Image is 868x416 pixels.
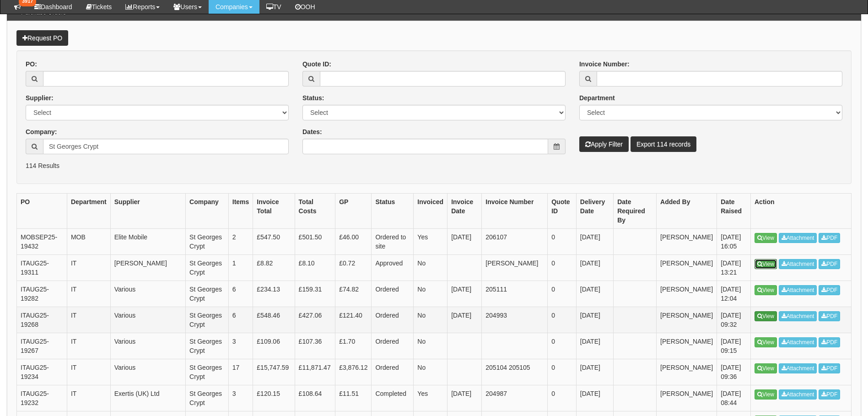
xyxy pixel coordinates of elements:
[657,359,717,385] td: [PERSON_NAME]
[717,281,751,307] td: [DATE] 12:04
[414,194,447,229] th: Invoiced
[372,359,414,385] td: Ordered
[186,229,229,255] td: St Georges Crypt
[186,385,229,411] td: St Georges Crypt
[335,281,372,307] td: £74.82
[17,333,67,359] td: ITAUG25-19267
[302,59,331,69] label: Quote ID:
[372,333,414,359] td: Ordered
[779,363,817,373] a: Attachment
[17,307,67,333] td: ITAUG25-19268
[755,389,777,400] a: View
[372,229,414,255] td: Ordered to site
[548,307,577,333] td: 0
[110,255,185,281] td: [PERSON_NAME]
[302,93,324,103] label: Status:
[17,385,67,411] td: ITAUG25-19232
[414,333,447,359] td: No
[819,311,840,321] a: PDF
[228,281,253,307] td: 6
[110,229,185,255] td: Elite Mobile
[614,194,657,229] th: Date Required By
[717,194,751,229] th: Date Raised
[755,311,777,321] a: View
[253,333,295,359] td: £109.06
[779,389,817,400] a: Attachment
[67,385,110,411] td: IT
[228,359,253,385] td: 17
[295,281,335,307] td: £159.31
[548,333,577,359] td: 0
[17,255,67,281] td: ITAUG25-19311
[186,255,229,281] td: St Georges Crypt
[717,255,751,281] td: [DATE] 13:21
[717,333,751,359] td: [DATE] 09:15
[576,281,613,307] td: [DATE]
[447,307,482,333] td: [DATE]
[631,136,696,152] a: Export 114 records
[372,194,414,229] th: Status
[579,136,629,152] button: Apply Filter
[17,194,67,229] th: PO
[576,385,613,411] td: [DATE]
[228,194,253,229] th: Items
[482,281,548,307] td: 205111
[335,229,372,255] td: £46.00
[779,233,817,243] a: Attachment
[779,259,817,269] a: Attachment
[548,385,577,411] td: 0
[372,385,414,411] td: Completed
[482,194,548,229] th: Invoice Number
[110,385,185,411] td: Exertis (UK) Ltd
[372,307,414,333] td: Ordered
[657,307,717,333] td: [PERSON_NAME]
[755,259,777,269] a: View
[253,385,295,411] td: £120.15
[657,194,717,229] th: Added By
[447,385,482,411] td: [DATE]
[717,229,751,255] td: [DATE] 16:05
[657,385,717,411] td: [PERSON_NAME]
[26,93,54,103] label: Supplier:
[755,337,777,347] a: View
[576,194,613,229] th: Delivery Date
[548,194,577,229] th: Quote ID
[335,194,372,229] th: GP
[657,229,717,255] td: [PERSON_NAME]
[447,194,482,229] th: Invoice Date
[579,93,615,103] label: Department
[335,255,372,281] td: £0.72
[414,385,447,411] td: Yes
[335,385,372,411] td: £11.51
[253,307,295,333] td: £548.46
[228,307,253,333] td: 6
[414,229,447,255] td: Yes
[717,385,751,411] td: [DATE] 08:44
[295,333,335,359] td: £107.36
[253,359,295,385] td: £15,747.59
[548,229,577,255] td: 0
[548,359,577,385] td: 0
[67,333,110,359] td: IT
[228,255,253,281] td: 1
[755,363,777,373] a: View
[228,333,253,359] td: 3
[16,30,68,46] a: Request PO
[779,337,817,347] a: Attachment
[482,255,548,281] td: [PERSON_NAME]
[755,233,777,243] a: View
[186,307,229,333] td: St Georges Crypt
[657,333,717,359] td: [PERSON_NAME]
[295,307,335,333] td: £427.06
[17,281,67,307] td: ITAUG25-19282
[186,333,229,359] td: St Georges Crypt
[576,333,613,359] td: [DATE]
[26,59,37,69] label: PO:
[295,194,335,229] th: Total Costs
[819,337,840,347] a: PDF
[335,333,372,359] td: £1.70
[110,307,185,333] td: Various
[576,229,613,255] td: [DATE]
[751,194,852,229] th: Action
[576,255,613,281] td: [DATE]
